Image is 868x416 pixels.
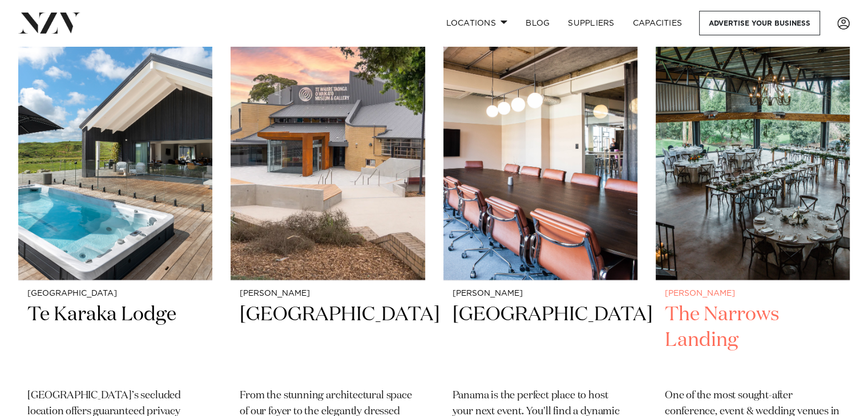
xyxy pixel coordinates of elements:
small: [GEOGRAPHIC_DATA] [27,289,203,298]
a: BLOG [516,11,559,35]
a: Locations [437,11,516,35]
a: Capacities [624,11,692,35]
h2: [GEOGRAPHIC_DATA] [240,302,415,379]
h2: The Narrows Landing [665,302,841,379]
img: nzv-logo.png [18,13,80,33]
a: Advertise your business [699,11,820,35]
small: [PERSON_NAME] [453,289,628,298]
small: [PERSON_NAME] [665,289,841,298]
h2: Te Karaka Lodge [27,302,203,379]
h2: [GEOGRAPHIC_DATA] [453,302,628,379]
small: [PERSON_NAME] [240,289,415,298]
a: SUPPLIERS [559,11,623,35]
